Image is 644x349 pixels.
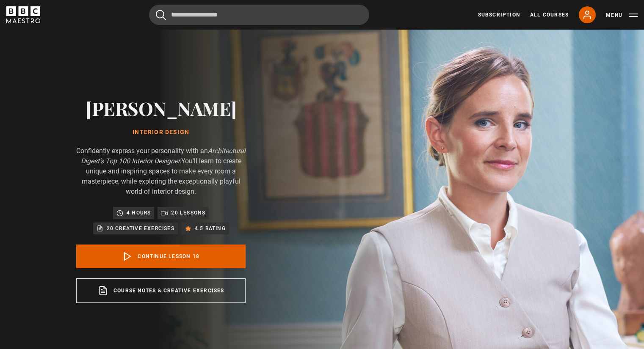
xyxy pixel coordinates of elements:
[6,6,40,23] svg: BBC Maestro
[76,146,246,197] p: Confidently express your personality with an You'll learn to create unique and inspiring spaces t...
[530,11,569,19] a: All Courses
[156,10,166,20] button: Submit the search query
[127,209,151,217] p: 4 hours
[76,97,246,119] h2: [PERSON_NAME]
[107,224,174,233] p: 20 creative exercises
[76,129,246,136] h1: Interior Design
[478,11,520,19] a: Subscription
[76,278,246,303] a: Course notes & creative exercises
[171,209,205,217] p: 20 lessons
[606,11,638,19] button: Toggle navigation
[149,5,369,25] input: Search
[76,245,246,268] a: Continue lesson 18
[195,224,226,233] p: 4.5 rating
